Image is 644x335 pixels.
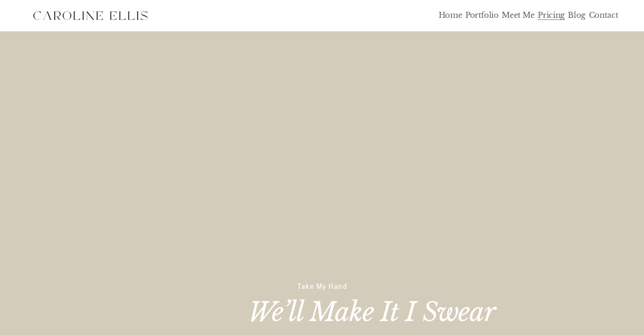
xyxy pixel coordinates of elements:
a: Meet Me [502,11,535,21]
a: Contact [589,11,619,21]
a: Portfolio [465,11,499,21]
a: Pricing [538,11,565,21]
a: Home [439,11,462,21]
a: Blog [568,11,586,21]
em: We’ll Make It I Swear [248,296,496,328]
span: Take My Hand [297,282,347,291]
img: Western North Carolina Faith Based Elopement Photographer [26,5,155,26]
